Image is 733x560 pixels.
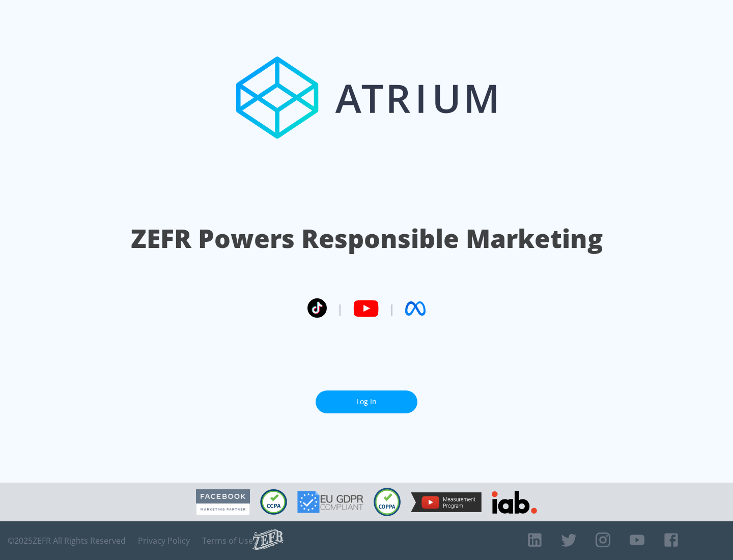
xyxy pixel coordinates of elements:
img: IAB [492,491,537,514]
img: CCPA Compliant [260,489,287,515]
img: YouTube Measurement Program [411,492,482,512]
h1: ZEFR Powers Responsible Marketing [131,221,603,256]
a: Privacy Policy [138,536,190,546]
span: © 2025 ZEFR All Rights Reserved [8,536,126,546]
a: Log In [316,390,417,413]
span: | [389,301,395,316]
span: | [337,301,343,316]
img: GDPR Compliant [297,491,363,513]
a: Terms of Use [202,536,253,546]
img: COPPA Compliant [374,488,401,516]
img: Facebook Marketing Partner [196,489,250,515]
